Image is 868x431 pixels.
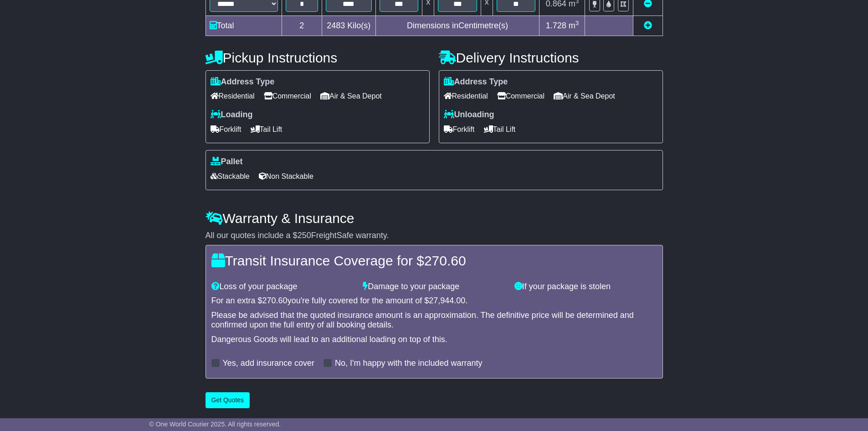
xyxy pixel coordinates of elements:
[375,16,539,36] td: Dimensions in Centimetre(s)
[444,89,488,103] span: Residential
[223,358,314,369] label: Yes, add insurance cover
[444,122,475,136] span: Forklift
[251,122,282,136] span: Tail Lift
[429,296,465,305] span: 27,944.00
[205,231,663,241] div: All our quotes include a $ FreightSafe warranty.
[211,110,253,120] label: Loading
[554,89,615,103] span: Air & Sea Depot
[282,16,322,36] td: 2
[211,335,657,345] div: Dangerous Goods will lead to an additional loading on top of this.
[207,282,359,292] div: Loss of your package
[205,211,663,226] h4: Warranty & Insurance
[205,16,282,36] td: Total
[497,89,544,103] span: Commercial
[644,21,652,30] a: Add new item
[424,253,466,268] span: 270.60
[298,231,311,240] span: 250
[439,50,663,65] h4: Delivery Instructions
[205,392,250,408] button: Get Quotes
[264,89,311,103] span: Commercial
[546,21,566,30] span: 1.728
[211,253,657,268] h4: Transit Insurance Coverage for $
[149,421,281,428] span: © One World Courier 2025. All rights reserved.
[211,169,250,183] span: Stackable
[211,311,657,330] div: Please be advised that the quoted insurance amount is an approximation. The definitive price will...
[322,16,375,36] td: Kilo(s)
[335,358,483,369] label: No, I'm happy with the included warranty
[262,296,288,305] span: 270.60
[211,122,241,136] span: Forklift
[320,89,382,103] span: Air & Sea Depot
[211,77,275,87] label: Address Type
[327,21,345,30] span: 2483
[484,122,516,136] span: Tail Lift
[205,50,430,65] h4: Pickup Instructions
[211,157,243,167] label: Pallet
[211,296,657,306] div: For an extra $ you're fully covered for the amount of $ .
[444,110,494,120] label: Unloading
[569,21,579,30] span: m
[575,20,579,26] sup: 3
[259,169,313,183] span: Non Stackable
[444,77,508,87] label: Address Type
[211,89,255,103] span: Residential
[358,282,510,292] div: Damage to your package
[510,282,662,292] div: If your package is stolen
